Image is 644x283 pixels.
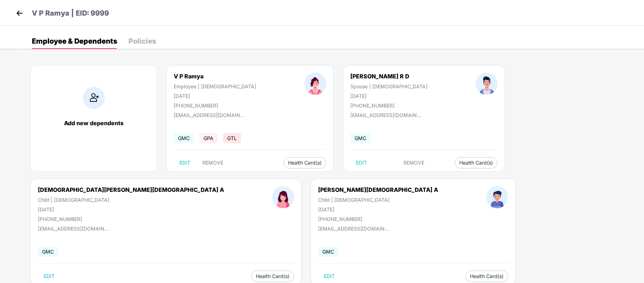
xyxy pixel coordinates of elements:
img: profileImage [304,73,326,95]
div: [DATE] [350,93,427,99]
div: [EMAIL_ADDRESS][DOMAIN_NAME] [174,112,245,118]
span: EDIT [179,160,190,166]
div: [DEMOGRAPHIC_DATA][PERSON_NAME][DEMOGRAPHIC_DATA] A [38,186,224,193]
span: Health Card(s) [470,274,504,278]
span: GTL [223,133,241,143]
span: EDIT [356,160,367,166]
div: [EMAIL_ADDRESS][DOMAIN_NAME] [38,226,109,232]
div: Child | [DEMOGRAPHIC_DATA] [318,197,438,203]
div: [PHONE_NUMBER] [318,216,438,222]
span: GMC [350,133,370,143]
div: Policies [128,38,156,45]
button: Health Card(s) [251,271,294,282]
span: EDIT [324,273,335,279]
span: EDIT [44,273,54,279]
div: [DATE] [174,93,256,99]
div: [DATE] [318,206,438,212]
span: Health Card(s) [256,274,289,278]
div: Child | [DEMOGRAPHIC_DATA] [38,197,224,203]
span: Health Card(s) [459,161,493,165]
div: V P Ramya [174,73,256,80]
p: V P Ramya | EID: 9999 [32,8,109,19]
div: [EMAIL_ADDRESS][DOMAIN_NAME] [350,112,421,118]
span: GMC [38,246,58,257]
img: addIcon [83,87,105,109]
span: REMOVE [202,160,223,166]
span: REMOVE [403,160,424,166]
button: Health Card(s) [465,271,508,282]
img: back [14,8,25,18]
button: EDIT [38,271,60,282]
button: EDIT [350,157,373,168]
div: [EMAIL_ADDRESS][DOMAIN_NAME] [318,226,389,232]
span: Health Card(s) [288,161,322,165]
span: GMC [174,133,194,143]
button: REMOVE [398,157,430,168]
div: [PHONE_NUMBER] [174,102,256,109]
div: [PHONE_NUMBER] [350,102,427,109]
div: [PERSON_NAME][DEMOGRAPHIC_DATA] A [318,186,438,193]
img: profileImage [476,73,498,95]
div: Add new dependents [38,120,150,127]
div: [PERSON_NAME] R D [350,73,427,80]
div: [PHONE_NUMBER] [38,216,224,222]
span: GMC [318,246,338,257]
div: Spouse | [DEMOGRAPHIC_DATA] [350,83,427,89]
button: Health Card(s) [283,157,326,168]
div: Employee & Dependents [32,38,117,45]
button: REMOVE [197,157,229,168]
button: EDIT [174,157,196,168]
img: profileImage [486,186,508,208]
span: GPA [199,133,218,143]
button: Health Card(s) [455,157,498,168]
img: profileImage [272,186,294,208]
button: EDIT [318,271,340,282]
div: [DATE] [38,206,224,212]
div: Employee | [DEMOGRAPHIC_DATA] [174,83,256,89]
